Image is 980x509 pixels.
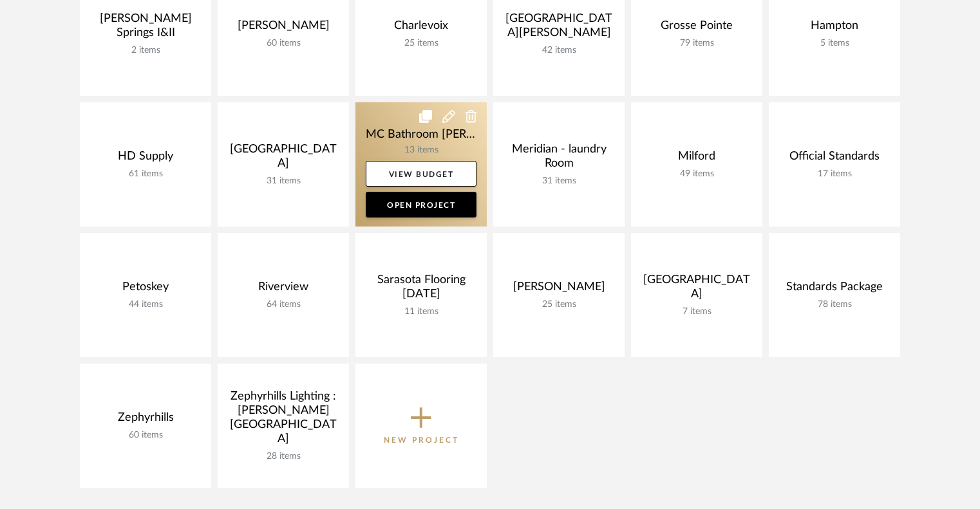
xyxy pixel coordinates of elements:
[366,161,476,187] a: View Budget
[504,12,614,45] div: [GEOGRAPHIC_DATA][PERSON_NAME]
[504,299,614,310] div: 25 items
[366,19,476,38] div: Charlevoix
[641,273,752,306] div: [GEOGRAPHIC_DATA]
[779,19,890,38] div: Hampton
[366,192,476,217] a: Open Project
[90,280,201,299] div: Petoskey
[504,45,614,56] div: 42 items
[90,430,201,441] div: 60 items
[779,149,890,169] div: Official Standards
[779,38,890,49] div: 5 items
[366,273,476,306] div: Sarasota Flooring [DATE]
[504,176,614,187] div: 31 items
[228,299,339,310] div: 64 items
[228,19,339,38] div: [PERSON_NAME]
[641,306,752,317] div: 7 items
[228,280,339,299] div: Riverview
[641,19,752,38] div: Grosse Pointe
[228,389,339,451] div: Zephyrhills Lighting : [PERSON_NAME][GEOGRAPHIC_DATA]
[641,38,752,49] div: 79 items
[228,142,339,176] div: [GEOGRAPHIC_DATA]
[90,45,201,56] div: 2 items
[90,169,201,180] div: 61 items
[641,169,752,180] div: 49 items
[228,38,339,49] div: 60 items
[90,299,201,310] div: 44 items
[504,280,614,299] div: [PERSON_NAME]
[228,176,339,187] div: 31 items
[779,299,890,310] div: 78 items
[366,38,476,49] div: 25 items
[779,169,890,180] div: 17 items
[641,149,752,169] div: Milford
[90,149,201,169] div: HD Supply
[366,306,476,317] div: 11 items
[228,451,339,462] div: 28 items
[779,280,890,299] div: Standards Package
[90,411,201,430] div: Zephyrhills
[384,434,459,447] p: New Project
[504,142,614,176] div: Meridian - laundry Room
[355,364,487,488] button: New Project
[90,12,201,45] div: [PERSON_NAME] Springs I&II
